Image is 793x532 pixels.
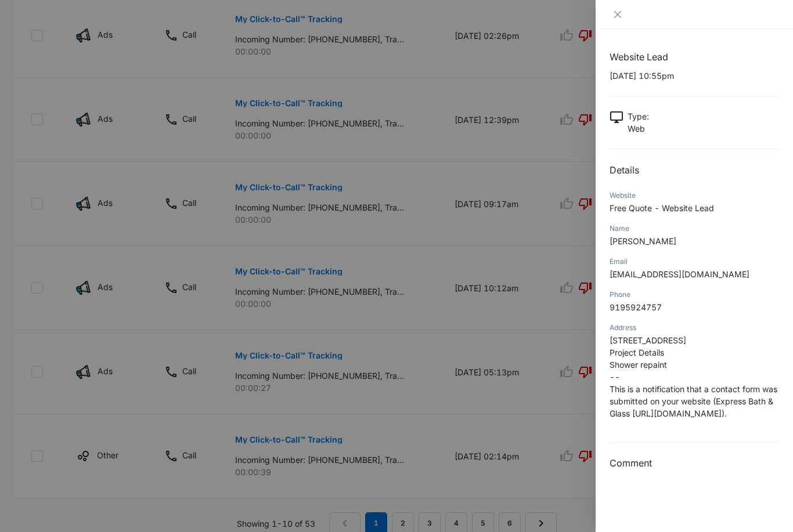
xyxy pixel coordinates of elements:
[610,190,779,201] div: Website
[610,269,749,279] span: [EMAIL_ADDRESS][DOMAIN_NAME]
[628,122,649,135] p: Web
[610,70,779,82] p: [DATE] 10:55pm
[610,9,626,20] button: Close
[610,335,686,345] span: [STREET_ADDRESS]
[610,236,676,246] span: [PERSON_NAME]
[613,10,622,19] span: close
[610,289,779,300] div: Phone
[610,384,777,418] span: This is a notification that a contact form was submitted on your website (Express Bath & Glass [U...
[610,302,662,312] span: 9195924757
[610,456,779,470] h3: Comment
[610,256,779,267] div: Email
[610,348,664,357] span: Project Details
[610,203,714,213] span: Free Quote - Website Lead
[610,50,779,64] h1: Website Lead
[628,110,649,122] p: Type :
[610,223,779,234] div: Name
[610,163,779,177] h2: Details
[610,323,779,333] div: Address
[610,360,667,370] span: Shower repaint
[610,372,620,382] span: --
